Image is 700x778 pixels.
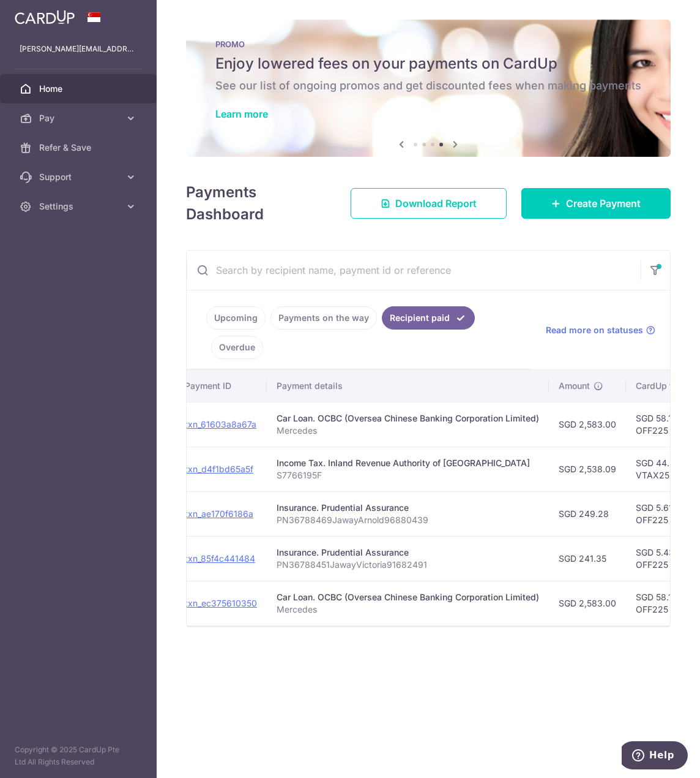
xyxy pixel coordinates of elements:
span: Read more on statuses [546,324,643,336]
img: CardUp [15,10,75,25]
span: Settings [39,200,120,213]
th: Payment ID [175,370,267,402]
p: Mercedes [277,603,539,616]
td: SGD 2,583.00 [549,581,626,625]
a: Upcoming [206,306,266,330]
input: Search by recipient name, payment id or reference [187,251,641,290]
a: txn_85f4c441484 [185,553,255,564]
p: PN36788451JawayVictoria91682491 [277,559,539,571]
h4: Payments Dashboard [186,181,329,225]
td: SGD 2,583.00 [549,402,626,447]
a: Learn more [215,108,268,120]
iframe: Opens a widget where you can find more information [622,741,688,772]
span: CardUp fee [636,380,682,392]
img: Latest Promos banner [186,20,671,157]
p: Mercedes [277,425,539,437]
div: Insurance. Prudential Assurance [277,546,539,559]
a: Recipient paid [382,306,475,330]
div: Income Tax. Inland Revenue Authority of [GEOGRAPHIC_DATA] [277,457,539,469]
a: txn_ec375610350 [185,598,257,608]
a: Download Report [351,188,507,219]
a: txn_d4f1bd65a5f [185,464,253,474]
td: SGD 249.28 [549,491,626,536]
div: Car Loan. OCBC (Oversea Chinese Banking Corporation Limited) [277,591,539,603]
span: Create Payment [566,196,641,211]
a: Read more on statuses [546,324,655,336]
span: Download Report [395,196,477,211]
p: [PERSON_NAME][EMAIL_ADDRESS][DOMAIN_NAME] [20,43,137,55]
th: Payment details [267,370,549,402]
span: Home [39,83,120,95]
span: Support [39,171,120,183]
a: Payments on the way [270,306,377,330]
div: Car Loan. OCBC (Oversea Chinese Banking Corporation Limited) [277,412,539,425]
h6: See our list of ongoing promos and get discounted fees when making payments [215,78,641,93]
div: Insurance. Prudential Assurance [277,502,539,514]
span: Amount [559,380,590,392]
a: Overdue [211,336,263,359]
a: txn_ae170f6186a [185,508,253,519]
td: SGD 241.35 [549,536,626,581]
h5: Enjoy lowered fees on your payments on CardUp [215,54,641,74]
a: txn_61603a8a67a [185,419,256,429]
td: SGD 2,538.09 [549,447,626,491]
p: PN36788469JawayArnold96880439 [277,514,539,526]
span: Refer & Save [39,142,120,154]
p: S7766195F [277,469,539,482]
p: PROMO [215,39,641,49]
span: Pay [39,112,120,124]
a: Create Payment [521,188,671,219]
